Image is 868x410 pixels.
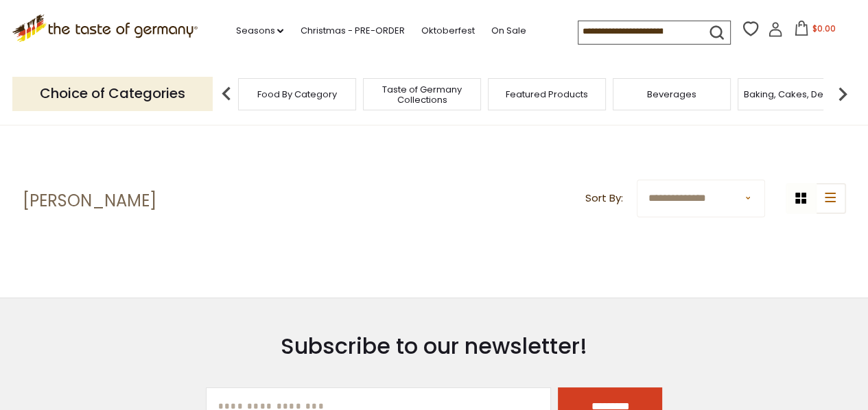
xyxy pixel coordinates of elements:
a: Seasons [235,23,283,38]
a: Beverages [647,89,696,99]
img: next arrow [829,80,856,108]
span: $0.00 [812,23,835,34]
label: Sort By: [585,190,623,207]
a: Taste of Germany Collections [367,84,477,105]
a: Christmas - PRE-ORDER [300,23,404,38]
h1: [PERSON_NAME] [23,191,156,211]
img: previous arrow [213,80,240,108]
a: Baking, Cakes, Desserts [744,89,850,99]
a: Featured Products [506,89,588,99]
a: On Sale [491,23,526,38]
p: Choice of Categories [12,77,213,110]
a: Oktoberfest [421,23,474,38]
h3: Subscribe to our newsletter! [206,333,663,360]
button: $0.00 [786,21,844,41]
a: Food By Category [257,89,337,99]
